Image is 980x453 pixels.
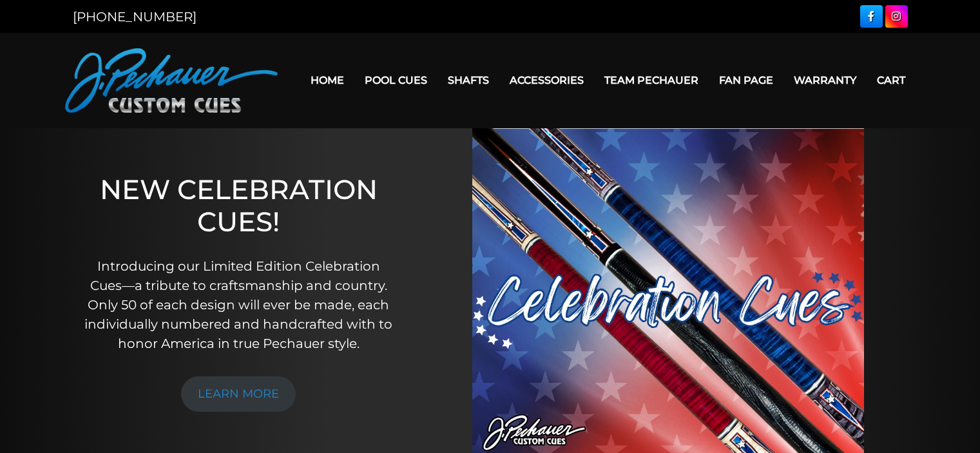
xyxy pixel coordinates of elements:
h1: NEW CELEBRATION CUES! [80,173,397,238]
a: Cart [867,64,916,97]
a: Accessories [499,64,594,97]
a: LEARN MORE [181,376,296,412]
a: Home [300,64,354,97]
img: Pechauer Custom Cues [65,48,278,113]
a: Warranty [783,64,867,97]
a: Pool Cues [354,64,437,97]
a: Fan Page [709,64,783,97]
p: Introducing our Limited Edition Celebration Cues—a tribute to craftsmanship and country. Only 50 ... [80,256,397,353]
a: Team Pechauer [594,64,709,97]
a: Shafts [437,64,499,97]
a: [PHONE_NUMBER] [73,9,197,24]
